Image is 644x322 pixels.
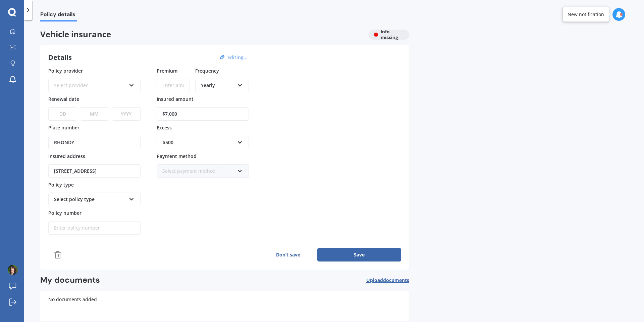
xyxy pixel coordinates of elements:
h2: My documents [40,275,100,285]
div: Yearly [201,82,234,89]
input: Enter policy number [48,221,141,235]
div: $500 [163,139,235,146]
input: Enter address [48,164,141,178]
span: Insured amount [157,96,194,102]
span: Policy details [40,11,77,20]
span: Excess [157,124,172,131]
span: Premium [157,67,177,74]
span: Frequency [195,67,219,74]
span: Upload [366,278,409,283]
button: Save [317,248,401,261]
span: Vehicle insurance [40,30,363,39]
input: Enter plate number [48,136,141,149]
div: Select policy type [54,196,126,203]
div: Select provider [54,82,126,89]
span: Policy number [48,210,82,216]
input: Enter amount [157,79,190,92]
div: No documents added [40,291,409,321]
img: ACg8ocJsHmhPbqkxgFrKfdIYMZhBesOMnBYWo7-X1vxAwj616GRavVmIeA=s96-c [8,265,18,275]
input: Enter amount [157,107,249,121]
span: Plate number [48,124,79,131]
button: Don’t save [259,248,317,261]
span: Insured address [48,153,85,159]
button: Uploaddocuments [366,275,409,285]
h3: Details [48,53,72,62]
span: documents [383,277,409,283]
span: Payment method [157,153,197,159]
div: New notification [568,11,604,18]
span: Renewal date [48,96,79,102]
button: Editing... [225,54,250,61]
span: Policy provider [48,67,83,74]
span: Policy type [48,181,74,188]
div: Select payment method [162,167,234,175]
